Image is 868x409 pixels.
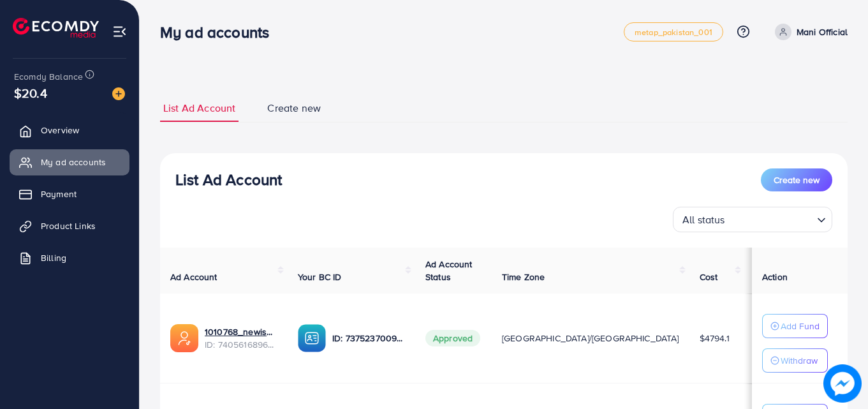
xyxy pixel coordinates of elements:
[673,207,832,232] div: Search for option
[502,271,545,283] span: Time Zone
[700,271,718,283] span: Cost
[112,24,127,39] img: menu
[112,87,125,100] img: image
[14,70,83,83] span: Ecomdy Balance
[10,213,129,239] a: Product Links
[267,101,321,115] span: Create new
[502,332,679,345] span: [GEOGRAPHIC_DATA]/[GEOGRAPHIC_DATA]
[205,338,277,351] span: ID: 7405616896047104017
[797,24,848,40] p: Mani Official
[823,364,862,403] img: image
[170,271,217,283] span: Ad Account
[770,24,848,40] a: Mani Official
[13,18,99,38] img: logo
[41,219,96,232] span: Product Links
[624,22,723,41] a: metap_pakistan_001
[781,353,818,368] p: Withdraw
[10,245,129,271] a: Billing
[160,23,279,41] h3: My ad accounts
[175,170,282,189] h3: List Ad Account
[635,28,712,36] span: metap_pakistan_001
[205,325,277,352] div: <span class='underline'>1010768_newishrat011_1724254562912</span></br>7405616896047104017
[425,330,480,346] span: Approved
[762,271,788,283] span: Action
[41,188,77,200] span: Payment
[762,348,828,373] button: Withdraw
[41,251,66,264] span: Billing
[729,208,812,229] input: Search for option
[680,211,728,229] span: All status
[332,331,405,346] p: ID: 7375237009410899984
[425,258,473,283] span: Ad Account Status
[163,101,235,115] span: List Ad Account
[10,117,129,143] a: Overview
[762,314,828,338] button: Add Fund
[10,149,129,175] a: My ad accounts
[205,325,277,338] a: 1010768_newishrat011_1724254562912
[781,318,820,334] p: Add Fund
[41,124,79,137] span: Overview
[10,181,129,207] a: Payment
[774,174,820,186] span: Create new
[761,168,832,191] button: Create new
[170,324,198,352] img: ic-ads-acc.e4c84228.svg
[14,84,47,102] span: $20.4
[700,332,730,345] span: $4794.1
[41,156,106,168] span: My ad accounts
[298,324,326,352] img: ic-ba-acc.ded83a64.svg
[298,271,342,283] span: Your BC ID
